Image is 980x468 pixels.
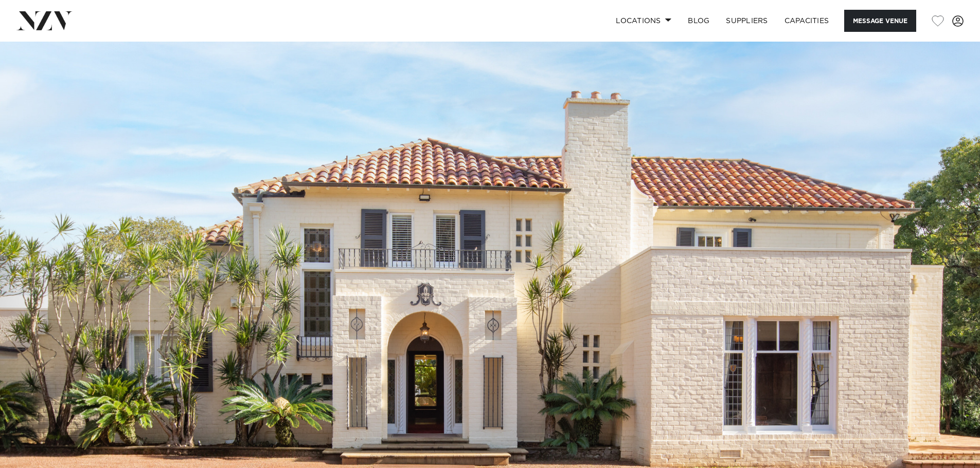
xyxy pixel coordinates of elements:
img: nzv-logo.png [16,11,73,30]
a: Capacities [776,10,838,32]
a: Locations [608,10,680,32]
a: SUPPLIERS [718,10,776,32]
a: BLOG [680,10,718,32]
button: Message Venue [844,10,916,32]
